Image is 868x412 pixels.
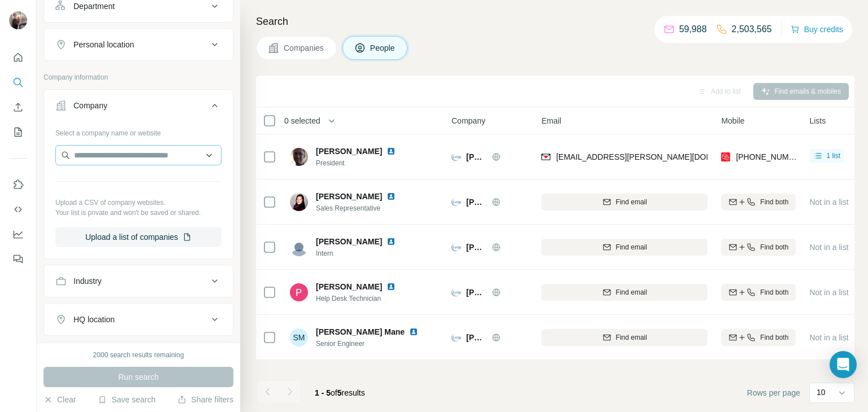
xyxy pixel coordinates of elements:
span: Find email [616,287,647,297]
span: [PERSON_NAME] Mane [316,326,405,338]
span: People [370,42,396,54]
p: Upload a CSV of company websites. [55,198,222,208]
p: 2,503,565 [732,23,772,36]
span: Find email [616,332,647,343]
img: provider findymail logo [541,151,550,163]
div: Department [73,1,115,12]
button: Search [9,72,27,93]
button: Feedback [9,249,27,269]
button: Save search [98,394,155,405]
span: [PERSON_NAME][DOMAIN_NAME] [466,242,486,253]
button: Find email [541,239,708,256]
span: Companies [284,42,325,54]
span: Mobile [721,115,744,126]
span: Find email [616,197,647,207]
img: Avatar [290,148,308,166]
button: Find email [541,329,708,346]
button: Find both [721,194,796,211]
span: [PHONE_NUMBER] [736,152,807,161]
img: Logo of luna.tech [452,288,461,297]
img: LinkedIn logo [387,237,396,246]
span: 1 list [826,151,840,161]
span: Find both [760,197,788,207]
img: Logo of luna.tech [452,152,461,161]
span: [PERSON_NAME] [316,146,382,157]
button: Enrich CSV [9,97,27,117]
p: 59,988 [679,23,707,36]
h4: Search [256,14,854,29]
span: Find both [760,332,788,343]
div: Open Intercom Messenger [830,351,857,378]
button: Find both [721,329,796,346]
span: 5 [337,388,342,397]
span: Intern [316,248,409,258]
button: Find email [541,284,708,301]
span: Not in a list [809,288,848,297]
button: Find both [721,284,796,301]
button: Personal location [44,31,233,58]
span: Not in a list [809,198,848,207]
img: Logo of luna.tech [452,243,461,252]
button: Company [44,92,233,124]
span: results [315,388,365,397]
span: 1 - 5 [315,388,331,397]
span: [PERSON_NAME][DOMAIN_NAME] [466,196,486,208]
div: 2000 search results remaining [93,350,184,360]
span: President [316,158,409,168]
img: Logo of luna.tech [452,333,461,342]
span: Email [541,115,561,126]
span: Not in a list [809,333,848,342]
button: Find email [541,194,708,211]
button: Clear [44,394,76,405]
div: Personal location [73,39,134,50]
img: Avatar [290,283,308,301]
span: Not in a list [809,243,848,252]
span: Lists [809,115,826,126]
span: [PERSON_NAME][DOMAIN_NAME] [466,151,486,163]
button: Buy credits [791,21,843,37]
p: Company information [44,72,233,82]
span: Help Desk Technician [316,293,409,304]
img: Logo of luna.tech [452,198,461,207]
span: Senior Engineer [316,339,432,349]
button: Use Surfe on LinkedIn [9,174,27,195]
span: 0 selected [284,115,320,126]
button: HQ location [44,306,233,333]
span: Find email [616,242,647,252]
div: Company [73,100,107,111]
button: Industry [44,268,233,295]
img: LinkedIn logo [387,282,396,291]
span: Rows per page [747,387,800,398]
span: Sales Representative [316,203,409,213]
img: provider prospeo logo [721,151,730,163]
span: [PERSON_NAME] [316,236,382,247]
button: Upload a list of companies [55,227,222,247]
img: Avatar [290,193,308,211]
button: Quick start [9,47,27,68]
button: Find both [721,239,796,256]
img: Avatar [9,11,27,29]
span: [PERSON_NAME][DOMAIN_NAME] [466,287,486,298]
button: My lists [9,122,27,142]
div: Industry [73,275,102,287]
span: [EMAIL_ADDRESS][PERSON_NAME][DOMAIN_NAME] [556,152,755,161]
span: Find both [760,287,788,297]
button: Use Surfe API [9,199,27,220]
p: Your list is private and won't be saved or shared. [55,208,222,218]
span: [PERSON_NAME] [316,191,382,202]
span: [PERSON_NAME] [316,281,382,292]
button: Share filters [177,394,233,405]
span: Company [452,115,485,126]
p: 10 [817,387,826,398]
div: HQ location [73,314,115,325]
img: LinkedIn logo [387,147,396,156]
div: SM [290,328,308,347]
span: [PERSON_NAME][DOMAIN_NAME] [466,332,486,343]
span: Find both [760,242,788,252]
img: LinkedIn logo [387,192,396,201]
span: of [331,388,337,397]
div: Select a company name or website [55,124,222,138]
img: Avatar [290,238,308,256]
button: Dashboard [9,224,27,244]
img: LinkedIn logo [409,327,418,336]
